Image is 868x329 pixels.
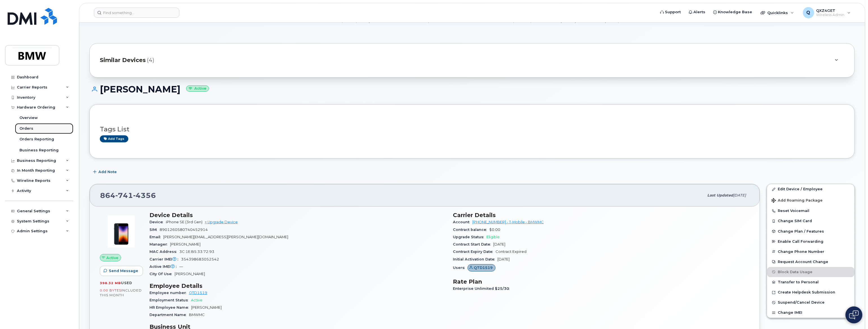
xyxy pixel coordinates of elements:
[733,193,746,197] span: [DATE]
[767,184,854,194] a: Edit Device / Employee
[656,6,685,18] a: Support
[186,85,209,92] small: Active
[472,220,544,224] a: [PHONE_NUMBER] - T-Mobile - BMWMC
[149,242,170,246] span: Manager
[489,228,500,232] span: $0.00
[767,247,854,257] button: Change Phone Number
[767,308,854,318] button: Change IMEI
[106,255,118,260] span: Active
[94,8,179,18] input: Find something...
[133,191,156,200] span: 4356
[767,277,854,287] button: Transfer to Personal
[486,235,500,239] span: Eligible
[807,9,810,16] span: Q
[718,9,752,15] span: Knowledge Base
[767,267,854,277] button: Block Data Usage
[767,10,788,15] span: Quicklinks
[149,235,163,239] span: Email
[453,257,497,261] span: Initial Activation Date
[757,7,798,18] div: Quicklinks
[453,235,486,239] span: Upgrade Status
[191,305,222,310] span: [PERSON_NAME]
[109,268,138,273] span: Send Message
[453,212,750,218] h3: Carrier Details
[493,242,505,246] span: [DATE]
[149,212,446,218] h3: Device Details
[163,235,288,239] span: [PERSON_NAME][EMAIL_ADDRESS][PERSON_NAME][DOMAIN_NAME]
[816,13,845,17] span: Wireless Admin
[100,126,844,133] h3: Tags List
[89,167,122,177] button: Add Note
[767,194,854,206] button: Add Roaming Package
[100,191,156,200] span: 864
[767,216,854,226] button: Change SIM Card
[205,220,238,224] a: + Upgrade Device
[453,286,512,291] span: Enterprise Unlimited $25/30
[453,228,489,232] span: Contract balance
[709,6,756,18] a: Knowledge Base
[100,56,146,64] span: Similar Devices
[707,193,733,197] span: Last updated
[665,9,681,15] span: Support
[175,272,205,276] span: [PERSON_NAME]
[115,191,133,200] span: 741
[149,305,191,310] span: HR Employee Name
[767,257,854,267] button: Request Account Change
[474,265,493,270] span: QTD1519
[468,266,495,270] a: QTD1519
[100,288,121,292] span: 0.00 Bytes
[149,313,189,317] span: Department Name
[98,169,117,175] span: Add Note
[849,310,859,319] img: Open chat
[453,278,750,285] h3: Rate Plan
[767,226,854,237] button: Change Plan / Features
[778,229,824,233] span: Change Plan / Features
[149,272,175,276] span: City Of Use
[149,282,446,289] h3: Employee Details
[160,228,208,232] span: 8901260580740452914
[149,220,166,224] span: Device
[497,257,510,261] span: [DATE]
[767,287,854,297] a: Create Helpdesk Submission
[799,7,854,18] div: QXZ4GET
[816,8,845,13] span: QXZ4GET
[767,297,854,308] button: Suspend/Cancel Device
[89,84,855,94] h1: [PERSON_NAME]
[191,298,202,302] span: Active
[453,220,472,224] span: Account
[778,239,823,244] span: Enable Call Forwarding
[149,249,179,254] span: MAC Address
[189,291,207,295] a: QTD1519
[453,249,495,254] span: Contract Expiry Date
[166,220,202,224] span: iPhone SE (3rd Gen)
[104,215,138,248] img: image20231002-3703462-1angbar.jpeg
[147,56,154,64] span: (4)
[179,249,214,254] span: 3C:1E:B5:33:72:93
[170,242,201,246] span: [PERSON_NAME]
[767,206,854,216] button: Reset Voicemail
[149,291,189,295] span: Employee number
[495,249,526,254] span: Contract Expired
[149,257,181,261] span: Carrier IMEI
[121,281,132,285] span: used
[693,9,705,15] span: Alerts
[149,298,191,302] span: Employment Status
[685,6,709,18] a: Alerts
[181,257,219,261] span: 354398683052542
[149,264,179,269] span: Active IMEI
[100,266,143,276] button: Send Message
[149,228,160,232] span: SIM
[453,242,493,246] span: Contract Start Date
[772,198,823,204] span: Add Roaming Package
[179,264,183,269] span: —
[767,237,854,247] button: Enable Call Forwarding
[100,135,128,142] a: Add tags
[778,301,825,305] span: Suspend/Cancel Device
[189,313,205,317] span: BMWMC
[453,266,468,270] span: Users
[100,281,121,285] span: 398.32 MB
